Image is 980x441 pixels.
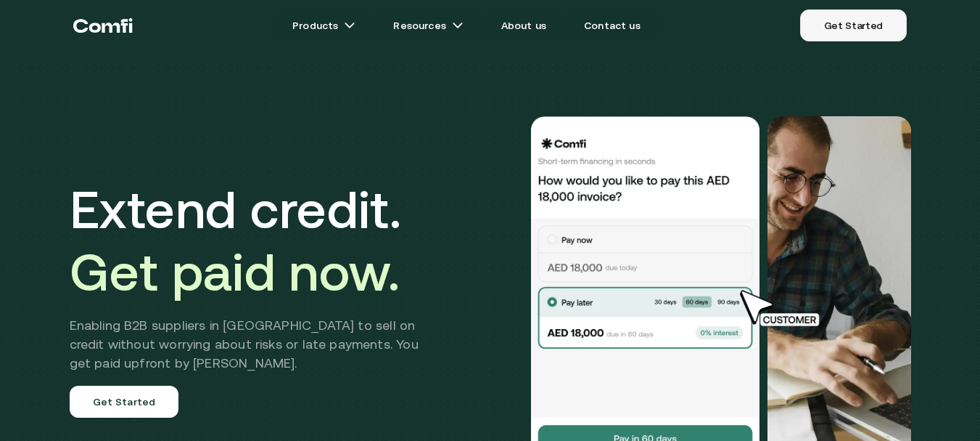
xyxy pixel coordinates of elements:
img: cursor [730,288,836,328]
a: Get Started [70,386,179,418]
a: Return to the top of the Comfi home page [73,4,133,47]
img: arrow icons [452,20,464,31]
h2: Enabling B2B suppliers in [GEOGRAPHIC_DATA] to sell on credit without worrying about risks or lat... [70,316,440,373]
a: Productsarrow icons [275,11,373,40]
a: About us [484,11,564,40]
span: Get paid now. [70,242,400,302]
a: Get Started [800,9,907,41]
a: Contact us [567,11,658,40]
h1: Extend credit. [70,178,440,303]
a: Resourcesarrow icons [376,11,480,40]
img: arrow icons [344,20,355,31]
